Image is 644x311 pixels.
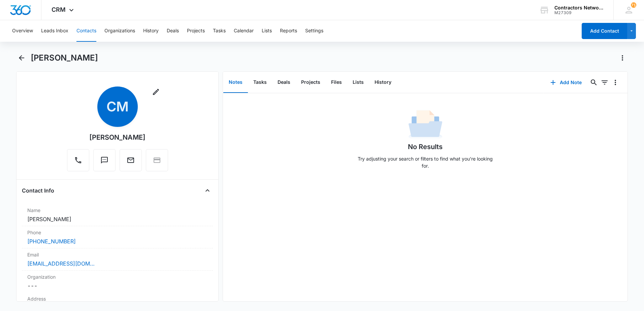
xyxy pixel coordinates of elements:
div: notifications count [631,2,636,8]
button: Deals [272,72,296,93]
button: Deals [167,20,179,42]
span: CM [97,87,138,127]
label: Address [27,295,207,302]
button: Tasks [248,72,272,93]
h1: [PERSON_NAME] [31,53,98,63]
button: Filters [599,77,610,88]
button: Overview [12,20,33,42]
a: [PHONE_NUMBER] [27,237,76,245]
button: Call [67,149,89,171]
button: Leads Inbox [41,20,68,42]
button: Actions [617,53,628,63]
div: Phone[PHONE_NUMBER] [22,226,213,248]
button: History [369,72,397,93]
button: Email [120,149,142,171]
a: Call [67,160,89,165]
button: Calendar [234,20,254,42]
button: Settings [305,20,323,42]
button: Contacts [76,20,96,42]
h4: Contact Info [22,186,54,195]
p: Try adjusting your search or filters to find what you’re looking for. [355,155,496,169]
button: History [143,20,159,42]
div: Email[EMAIL_ADDRESS][DOMAIN_NAME] [22,248,213,271]
button: Search... [588,77,599,88]
a: Text [93,160,116,165]
button: Overflow Menu [610,77,621,88]
span: CRM [52,6,66,13]
dd: [PERSON_NAME] [27,215,207,223]
button: Tasks [213,20,226,42]
a: [EMAIL_ADDRESS][DOMAIN_NAME] [27,260,95,268]
div: account name [554,5,604,10]
button: Back [16,53,27,63]
span: 71 [631,2,636,8]
div: Name[PERSON_NAME] [22,204,213,226]
div: account id [554,10,604,15]
button: Organizations [104,20,135,42]
button: Notes [223,72,248,93]
div: Organization--- [22,271,213,292]
label: Phone [27,229,207,236]
label: Name [27,207,207,214]
button: Add Contact [582,23,627,39]
h1: No Results [408,142,443,152]
button: Lists [347,72,369,93]
button: Add Note [544,74,588,91]
button: Projects [296,72,326,93]
a: Email [120,160,142,165]
button: Close [202,185,213,196]
button: Files [326,72,347,93]
label: Email [27,251,207,258]
dd: --- [27,282,207,290]
button: Reports [280,20,297,42]
button: Lists [262,20,272,42]
button: Projects [187,20,205,42]
label: Organization [27,273,207,280]
img: No Data [409,108,442,142]
div: [PERSON_NAME] [89,132,146,142]
button: Text [93,149,116,171]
